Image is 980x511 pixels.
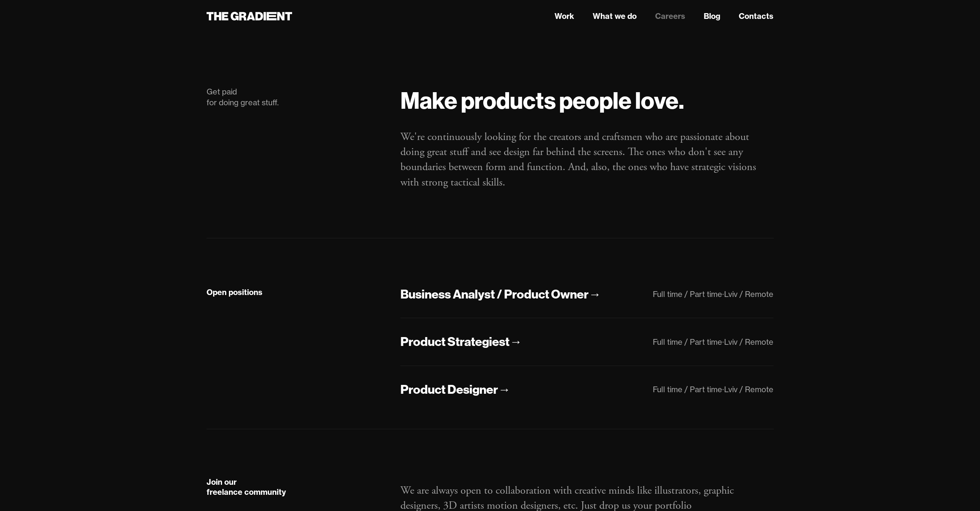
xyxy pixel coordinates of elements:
div: Full time / Part time [653,337,722,347]
div: Product Strategiest [400,334,509,350]
div: → [509,334,522,350]
div: · [722,337,724,347]
a: Product Designer→ [400,381,510,398]
div: Product Designer [400,381,498,398]
div: · [722,385,724,394]
p: We're continuously looking for the creators and craftsmen who are passionate about doing great st... [400,130,773,190]
a: Business Analyst / Product Owner→ [400,286,601,303]
div: Lviv / Remote [724,385,773,394]
a: What we do [593,10,637,22]
div: Business Analyst / Product Owner [400,286,588,302]
a: Product Strategiest→ [400,334,522,350]
strong: Make products people love. [400,86,684,115]
a: Work [555,10,574,22]
div: → [588,286,601,302]
a: Blog [704,10,720,22]
div: Get paid for doing great stuff. [207,86,385,108]
a: Careers [655,10,685,22]
div: Lviv / Remote [724,289,773,299]
strong: Open positions [207,287,262,297]
div: Full time / Part time [653,289,722,299]
div: Full time / Part time [653,385,722,394]
div: Lviv / Remote [724,337,773,347]
a: Contacts [739,10,773,22]
div: → [498,381,510,398]
strong: Join our freelance community [207,477,286,497]
div: · [722,289,724,299]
